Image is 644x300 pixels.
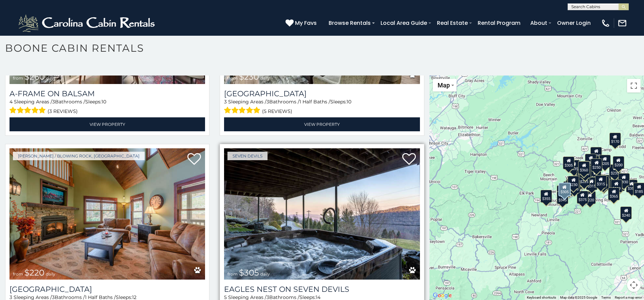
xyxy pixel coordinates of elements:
img: mail-regular-white.png [618,18,627,28]
span: daily [260,76,270,81]
div: $305 [563,156,574,169]
a: [GEOGRAPHIC_DATA] [224,89,420,98]
span: 1 Half Baths / [299,99,330,105]
a: [PERSON_NAME] / Blowing Rock, [GEOGRAPHIC_DATA] [13,152,145,160]
h3: Summit Creek [10,285,205,294]
span: daily [46,271,55,277]
a: Seven Devils [227,152,268,160]
img: White-1-2.png [17,13,158,33]
button: Map camera controls [627,278,641,292]
img: Summit Creek [10,148,205,280]
div: $230 [568,176,579,189]
a: A-Frame on Balsam [10,89,205,98]
a: Owner Login [554,17,594,29]
a: Local Area Guide [377,17,430,29]
a: Real Estate [434,17,471,29]
a: Eagles Nest on Seven Devils [224,285,420,294]
a: Terms (opens in new tab) [601,296,611,299]
span: (5 reviews) [262,107,292,116]
span: 3 [224,99,227,105]
div: $225 [578,173,590,186]
div: $480 [586,177,597,189]
div: $210 [579,165,591,178]
a: Eagles Nest on Seven Devils from $305 daily [224,148,420,280]
div: Sleeping Areas / Bathrooms / Sleeps: [10,98,205,116]
span: daily [260,271,270,277]
div: $355 [626,180,638,193]
div: $315 [586,177,597,190]
span: 3 [266,99,269,105]
button: Keyboard shortcuts [527,295,556,300]
span: 3 [52,99,55,105]
div: $375 [576,191,588,204]
img: Eagles Nest on Seven Devils [224,148,420,280]
span: 10 [347,99,351,105]
a: Add to favorites [402,152,416,167]
span: My Favs [295,19,317,27]
div: Sleeping Areas / Bathrooms / Sleeps: [224,98,420,116]
div: $299 [610,180,622,193]
div: $315 [595,175,607,188]
img: phone-regular-white.png [601,18,610,28]
div: $235 [609,164,621,177]
div: $350 [608,187,620,200]
button: Toggle fullscreen view [627,79,641,93]
div: $240 [620,206,632,219]
a: Add to favorites [187,152,201,167]
span: (3 reviews) [48,107,78,116]
a: My Favs [286,19,318,28]
span: from [13,271,23,277]
span: 4 [10,99,13,105]
a: [GEOGRAPHIC_DATA] [10,285,205,294]
a: Open this area in Google Maps (opens a new window) [431,291,454,300]
span: 10 [102,99,106,105]
div: $365 [608,187,620,200]
div: $305 [558,183,571,196]
a: View Property [10,117,205,131]
div: $250 [591,159,602,171]
div: $375 [557,185,568,198]
div: $320 [585,154,596,167]
div: $299 [597,176,609,189]
div: $170 [609,133,621,146]
span: from [13,76,23,81]
a: View Property [224,117,420,131]
img: Google [431,291,454,300]
div: $930 [618,173,630,186]
span: $230 [239,72,259,82]
button: Change map style [433,79,457,91]
div: $220 [584,191,596,204]
div: $410 [573,168,585,181]
span: $305 [239,268,259,278]
div: $345 [556,191,568,204]
a: Summit Creek from $220 daily [10,148,205,280]
span: from [227,76,238,81]
span: Map data ©2025 Google [560,296,597,299]
span: $220 [24,268,44,278]
a: Rental Program [474,17,524,29]
div: $200 [613,156,624,169]
h3: Mountain View Manor [224,89,420,98]
span: Map [438,82,450,89]
span: daily [46,76,56,81]
div: $525 [590,147,602,160]
div: $205 [599,155,611,168]
div: $451 [577,170,588,183]
div: $355 [540,190,552,203]
span: from [227,271,238,277]
a: Report a map error [615,296,642,299]
div: $275 [569,180,580,193]
div: $360 [578,161,590,174]
a: Browse Rentals [325,17,374,29]
div: $380 [600,175,611,188]
span: $260 [24,72,45,82]
a: About [527,17,551,29]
